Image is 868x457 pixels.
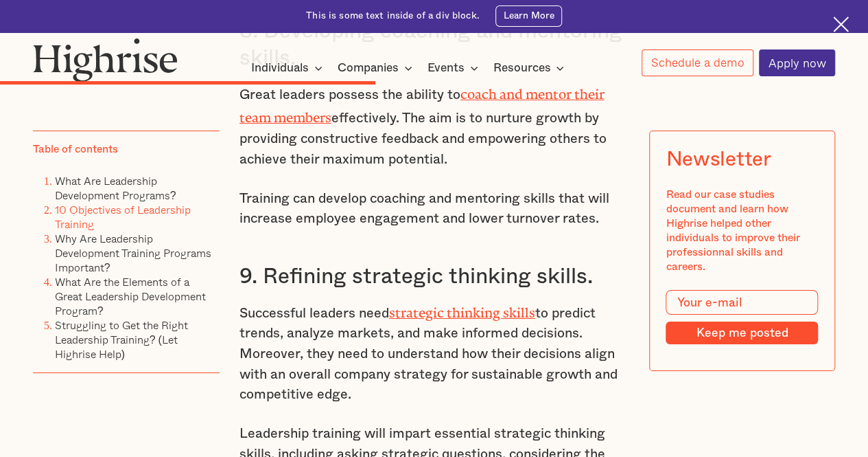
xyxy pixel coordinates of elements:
[427,60,465,76] div: Events
[495,5,562,27] a: Learn More
[251,60,327,76] div: Individuals
[833,16,849,32] img: Cross icon
[33,38,178,82] img: Highrise logo
[251,60,309,76] div: Individuals
[493,60,568,76] div: Resources
[55,201,191,232] a: 10 Objectives of Leadership Training
[666,290,818,315] input: Your e-mail
[306,10,480,23] div: This is some text inside of a div block.
[493,60,550,76] div: Resources
[666,290,818,344] form: Modal Form
[666,187,818,274] div: Read our case studies document and learn how Highrise helped other individuals to improve their p...
[239,300,629,405] p: Successful leaders need to predict trends, analyze markets, and make informed decisions. Moreover...
[427,60,482,76] div: Events
[33,142,118,156] div: Table of contents
[239,82,629,170] p: Great leaders possess the ability to effectively. The aim is to nurture growth by providing const...
[239,263,629,290] h3: 9. Refining strategic thinking skills.
[666,321,818,344] input: Keep me posted
[666,147,771,170] div: Newsletter
[55,230,211,276] a: Why Are Leadership Development Training Programs Important?
[389,305,535,313] a: strategic thinking skills
[55,317,188,362] a: Struggling to Get the Right Leadership Training? (Let Highrise Help)
[239,189,629,230] p: Training can develop coaching and mentoring skills that will increase employee engagement and low...
[338,60,399,76] div: Companies
[338,60,417,76] div: Companies
[55,172,176,203] a: What Are Leadership Development Programs?
[55,274,206,319] a: What Are the Elements of a Great Leadership Development Program?
[759,49,835,76] a: Apply now
[642,49,753,76] a: Schedule a demo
